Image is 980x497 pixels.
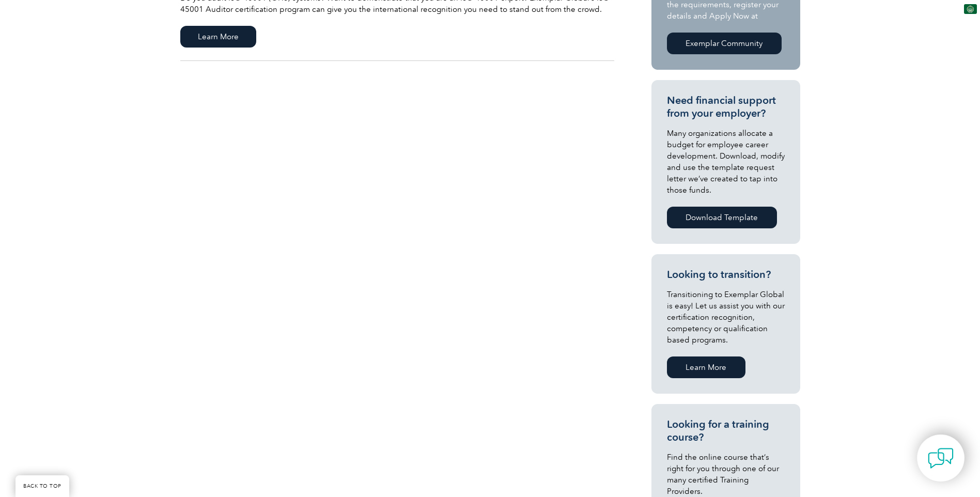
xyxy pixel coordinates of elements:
img: contact-chat.png [928,445,954,471]
p: Transitioning to Exemplar Global is easy! Let us assist you with our certification recognition, c... [667,289,785,346]
a: Exemplar Community [667,33,782,54]
p: Find the online course that’s right for you through one of our many certified Training Providers. [667,452,785,497]
h3: Looking for a training course? [667,418,785,444]
a: BACK TO TOP [15,475,69,497]
span: Learn More [180,26,256,48]
a: Download Template [667,207,777,228]
h3: Looking to transition? [667,268,785,281]
a: Learn More [667,356,745,378]
h3: Need financial support from your employer? [667,94,785,120]
img: ar [964,4,977,14]
p: Many organizations allocate a budget for employee career development. Download, modify and use th... [667,128,785,196]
